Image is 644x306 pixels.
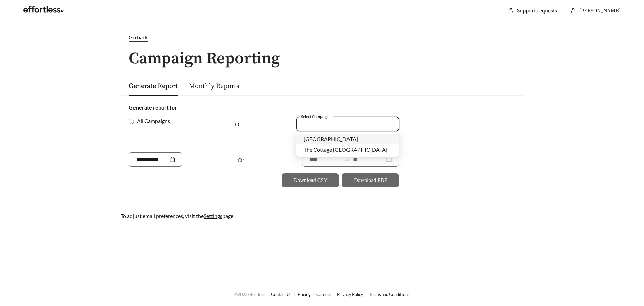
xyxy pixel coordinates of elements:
[342,173,399,187] button: Download PDF
[234,292,265,297] span: © 2025 Effortless
[304,136,358,142] span: [GEOGRAPHIC_DATA]
[235,121,241,127] span: Or
[121,50,523,68] h1: Campaign Reporting
[344,157,350,163] span: to
[271,292,292,297] a: Contact Us
[517,7,557,14] a: Support requests
[129,82,178,90] a: Generate Report
[121,33,523,42] a: Go back
[129,104,177,111] strong: Generate report for
[189,82,239,90] a: Monthly Reports
[204,213,222,219] a: Settings
[316,292,331,297] a: Careers
[304,146,387,153] span: The Cottage [GEOGRAPHIC_DATA]
[337,292,363,297] a: Privacy Policy
[344,157,350,163] span: swap-right
[121,213,234,219] span: To adjust email preferences, visit the page.
[238,157,244,163] span: Or
[282,173,339,187] button: Download CSV
[369,292,410,297] a: Terms and Conditions
[579,7,621,14] span: [PERSON_NAME]
[129,34,148,40] span: Go back
[134,117,173,125] span: All Campaigns
[298,292,311,297] a: Pricing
